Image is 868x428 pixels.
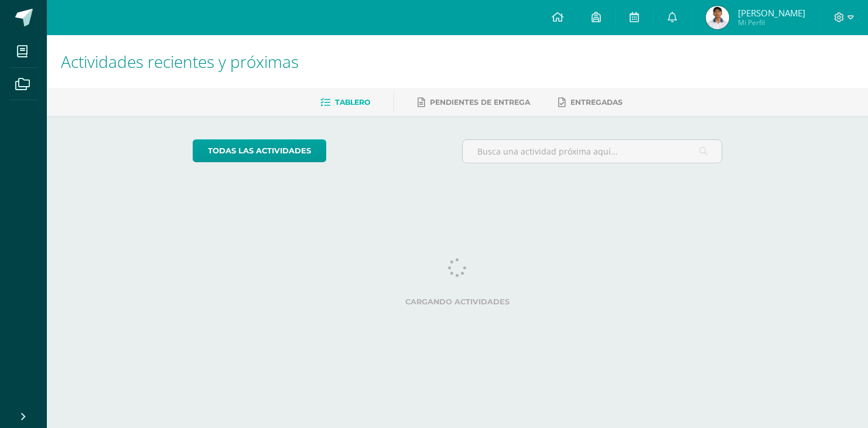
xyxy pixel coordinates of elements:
[738,18,805,28] span: Mi Perfil
[61,50,299,73] span: Actividades recientes y próximas
[558,93,623,112] a: Entregadas
[738,7,805,19] span: [PERSON_NAME]
[430,98,530,107] span: Pendientes de entrega
[193,297,723,306] label: Cargando actividades
[193,139,326,162] a: todas las Actividades
[320,93,370,112] a: Tablero
[335,98,370,107] span: Tablero
[463,140,722,163] input: Busca una actividad próxima aquí...
[418,93,530,112] a: Pendientes de entrega
[570,98,623,107] span: Entregadas
[706,6,729,29] img: 16f87756f69b1f567d62e8985eace888.png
